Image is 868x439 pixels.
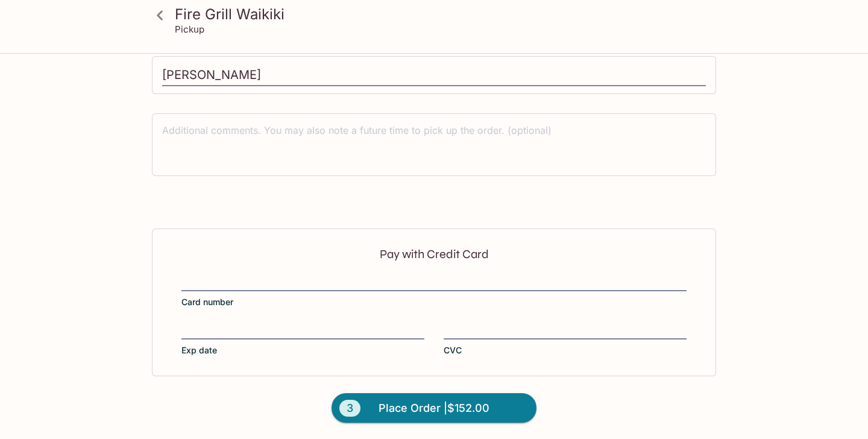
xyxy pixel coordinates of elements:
[181,248,687,260] p: Pay with Credit Card
[175,5,714,24] h3: Fire Grill Waikiki
[181,276,687,289] iframe: Secure card number input frame
[379,399,489,418] span: Place Order | $152.00
[181,296,233,308] span: Card number
[444,344,462,356] span: CVC
[162,64,706,87] input: Enter first and last name
[332,393,536,423] button: 3Place Order |$152.00
[181,324,424,337] iframe: Secure expiration date input frame
[444,324,687,337] iframe: Secure CVC input frame
[339,400,360,417] span: 3
[181,344,217,356] span: Exp date
[241,195,627,224] iframe: Secure payment button frame
[175,24,204,35] p: Pickup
